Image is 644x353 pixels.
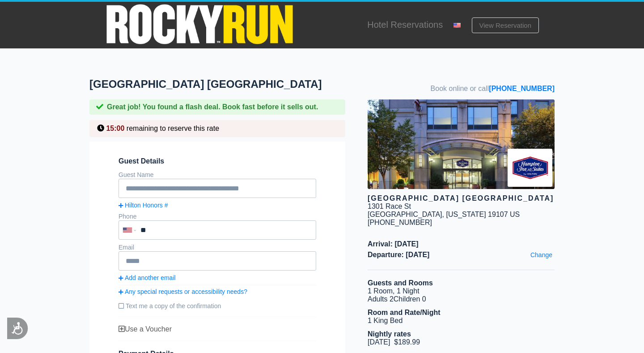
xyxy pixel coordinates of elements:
[368,240,555,248] span: Arrival: [DATE]
[119,244,134,251] label: Email
[368,309,441,316] b: Room and Rate/Night
[368,211,444,218] span: [GEOGRAPHIC_DATA],
[119,171,154,178] label: Guest Name
[119,221,138,239] div: United States: +1
[368,338,420,346] span: [DATE] $189.99
[508,149,552,187] img: Brand logo for Hampton Inn Philadelphia Center City-Convention Center
[368,317,555,325] li: 1 King Bed
[89,78,368,90] h1: [GEOGRAPHIC_DATA] [GEOGRAPHIC_DATA]
[368,330,411,338] b: Nightly rates
[119,288,316,295] a: Any special requests or accessibility needs?
[127,125,219,132] span: remaining to reserve this rate
[489,85,555,92] a: [PHONE_NUMBER]
[368,99,555,189] img: hotel image
[119,325,316,333] div: Use a Voucher
[119,202,316,209] a: Hilton Honors #
[119,299,316,313] label: Text me a copy of the confirmation
[368,194,555,202] div: [GEOGRAPHIC_DATA] [GEOGRAPHIC_DATA]
[528,249,555,261] a: Change
[472,17,539,33] a: View Reservation
[368,251,555,259] span: Departure: [DATE]
[119,274,316,281] a: Add another email
[431,85,555,93] span: Book online or call
[368,295,555,303] li: Adults 2
[394,295,426,303] span: Children 0
[368,202,411,211] div: 1301 Race St
[510,211,520,218] span: US
[119,157,316,165] span: Guest Details
[488,211,508,218] span: 19107
[446,211,486,218] span: [US_STATE]
[119,213,136,220] label: Phone
[367,20,443,30] li: Hotel Reservations
[368,279,433,287] b: Guests and Rooms
[368,219,555,227] div: [PHONE_NUMBER]
[368,287,555,295] li: 1 Room, 1 Night
[89,99,345,115] div: Great job! You found a flash deal. Book fast before it sells out.
[106,125,124,132] span: 15:00
[105,4,294,44] img: thumbnail_RR_logo-web.png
